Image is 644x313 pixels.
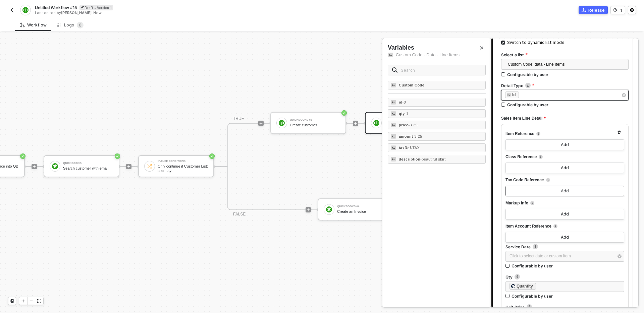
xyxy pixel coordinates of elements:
[399,100,402,104] strong: id
[81,6,85,9] span: icon-edit
[399,134,413,138] strong: amount
[512,92,516,98] div: Id
[391,122,396,128] img: price
[579,6,608,14] button: Release
[546,178,550,182] img: icon-info
[613,8,618,12] span: icon-versioning
[530,201,534,205] img: icon-info
[508,59,625,69] span: Custom Code: data - Line Items
[588,7,605,13] div: Release
[399,123,409,127] strong: price
[388,44,486,58] div: Variables
[512,293,553,299] div: Configurable by user
[517,283,533,289] div: Quantity
[413,134,422,138] span: - 3.25
[35,10,321,15] div: Last edited by - Now
[77,22,84,28] sup: 0
[507,93,511,97] img: fieldIcon
[505,244,624,250] label: Service Date
[582,8,586,12] span: icon-commerce
[402,100,406,104] span: - 0
[57,22,84,28] div: Logs
[29,299,33,303] span: icon-minus
[620,7,622,13] div: 1
[525,83,531,88] img: icon-info
[20,22,47,28] div: Workflow
[22,7,28,13] img: integration-icon
[511,284,515,288] img: fieldIcon
[391,145,396,150] img: taxRef
[501,83,629,88] label: Detail Type
[409,123,418,127] span: - 3.25
[512,263,553,269] div: Configurable by user
[561,235,569,240] div: Add
[505,304,624,310] label: Unit Price
[536,132,540,136] img: icon-info
[391,156,396,162] img: description
[35,5,77,10] span: Untitled Workflow #15
[505,274,624,280] label: Qty
[61,10,92,15] span: [PERSON_NAME]
[507,40,565,46] div: Switch to dynamic list mode
[505,199,528,207] span: Markup Info
[37,299,41,303] span: icon-expand
[411,146,420,150] span: - TAX
[507,72,548,77] div: Configurable by user
[401,66,481,74] input: Search
[399,83,424,87] strong: Custom Code
[391,134,396,139] img: amount
[507,102,548,108] div: Configurable by user
[561,165,569,171] div: Add
[505,176,544,184] span: Tax Code Reference
[505,130,534,138] span: Item Reference
[505,232,624,243] button: Add
[515,274,520,279] img: icon-info
[79,5,113,10] div: Draft • Version 1
[405,112,409,116] span: - 1
[561,211,569,217] div: Add
[561,142,569,147] div: Add
[561,188,569,194] div: Add
[391,100,396,105] img: id
[388,52,460,58] span: Custom Code - Data - Line Items
[527,304,532,310] img: icon-info
[505,153,537,161] span: Class Reference
[388,52,393,58] img: custom-code
[399,112,405,116] strong: qty
[533,244,538,249] img: icon-info
[505,209,624,220] button: Add
[420,157,446,161] span: - beautiful skirt
[391,82,396,88] img: Custom Code
[399,146,411,150] strong: taxRef
[553,224,557,228] img: icon-info
[391,111,396,116] img: qty
[21,299,25,303] span: icon-play
[505,186,624,196] button: Add
[610,6,625,14] button: 1
[505,163,624,173] button: Add
[539,155,543,159] img: icon-info
[392,67,397,73] img: search
[478,44,486,52] button: Close
[501,52,629,58] label: Select a list
[8,6,16,14] button: back
[505,139,624,150] button: Add
[630,8,634,12] span: icon-settings
[9,7,15,13] img: back
[505,222,551,231] span: Item Account Reference
[501,114,546,123] span: Sales Item Line Detail
[399,157,420,161] strong: description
